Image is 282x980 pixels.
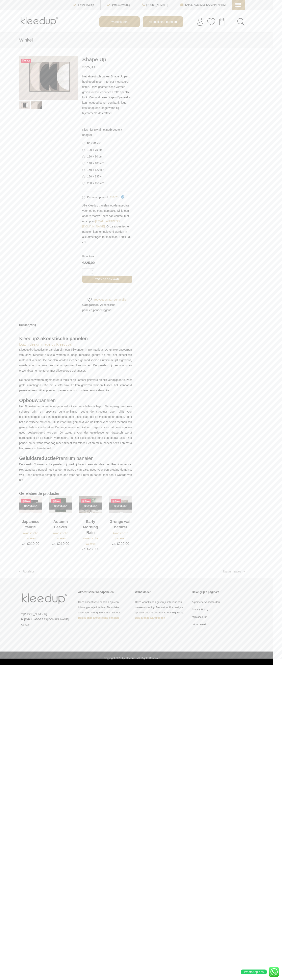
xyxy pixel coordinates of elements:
span: Categorieën: [82,303,100,307]
img: Kleedup [19,13,61,29]
span: € [57,542,59,546]
img: account.svg [196,18,204,26]
a: Bekijk onze wandkleden [135,616,165,619]
strong: Opbouw [19,398,39,403]
img: Grunge Wall Naturel [109,496,132,513]
a: Save [51,499,61,503]
p: (breedte x hoogte) [82,127,132,138]
h2: Premium panelen [19,455,132,462]
a: Toevoegen aan winkelwagen: “Early Morning Rain“ [79,503,102,510]
p: Kleedup® Akoestische panelen zijn een blikvanger in uw interieur. De unieke ontwerpen van onze Kl... [19,347,132,373]
span: 200 x 150 cm [86,181,104,185]
div: Wandkleden [135,590,186,594]
bdi: 210,00 [57,542,69,546]
a: Beschrijving [19,321,36,329]
a: retourbeleid [192,623,206,626]
input: 180 x 135 cm [82,175,85,178]
bdi: 210,00 [27,542,39,546]
a: Akoestische panelen [83,537,98,545]
span: Kies hier uw afmeting [82,128,109,131]
p: Het Akoestische paneel is opgebouwd uit vier verschillende lagen. De toplaag heeft een scherpe pr... [19,404,132,451]
a: Search [237,18,245,26]
span: € [27,542,29,546]
strong: M: [21,618,24,621]
a: Save [81,499,91,503]
span: € [82,65,84,69]
a: Japanese Fabric [19,496,42,514]
span: Winkel [19,38,33,43]
a: Privacy Policy [192,608,208,611]
a: Toevoegen aan verlanglijst [87,297,127,302]
p: De Kleedup® Akoestische panelen zijn verkrijgbaar in een standaard en Premium versie. Het standaa... [19,462,132,483]
p: [PHONE_NUMBER] [EMAIL_ADDRESS][DOMAIN_NAME] [21,612,72,627]
a: Japanese fabric [19,519,42,530]
bdi: 225,00 [82,261,95,265]
a: Akoestische panelen [113,532,128,540]
h1: Shape Up [82,56,132,63]
bdi: 220,00 [117,542,129,546]
h2: Gerelateerde producten [19,491,132,496]
img: Autumn Leaves [49,496,72,513]
input: Productaantal [82,268,90,276]
b: Geluidsreductie [19,456,56,461]
a: Akoestische panelen [53,532,68,540]
span: v.a. [82,547,86,551]
h2: panelen [19,397,132,404]
span: Premium paneel [86,196,108,199]
a: Grunge Wall Naturel [109,496,132,514]
a: Naturel leaves [223,570,245,573]
div: Copyright 2025 by Kleedup - All Rights Reserved [19,656,245,661]
span: v.a. [52,542,56,545]
a: wandkleden [100,17,139,27]
img: Shape Up - Afbeelding 2 [31,101,42,109]
a: Your cart [215,16,229,26]
button: Toevoegen aan winkelwagen [82,276,132,283]
strong: T: [21,613,23,616]
p: Onze akoestische panelen zijn een blikvanger in je interieur. De unieke ontwerpen brengen warmte ... [78,599,129,620]
a: Rosehips [19,570,34,573]
a: paneel liggend [93,309,111,312]
a: Akoestische panelen [23,532,38,540]
span: € [87,547,89,551]
span: v.a. [22,542,26,545]
img: Japanese Fabric [19,496,42,513]
h2: Autumn Leaves [49,519,72,530]
a: Grunge wall naturel [109,519,132,530]
span: 100 x 75 cm [86,148,102,151]
img: Shape Up - Afbeelding 2 [78,56,136,100]
span: 80 x 60 cm [86,142,101,145]
span: , [82,302,132,313]
span: v.a. [112,542,116,545]
nav: Main menu [99,16,248,27]
a: Akoestische panelen [143,17,183,27]
input: 120 x 90 cm [82,155,85,158]
a: Save [21,499,31,503]
span: wandkleden [109,18,130,25]
p: Alle Kleedup panelen worden . Wil je een andere maat? Neem dan contact met ons op via . Onze akoe... [82,203,132,245]
h2: Kleedup® [19,335,132,342]
a: Bekijk onze akoestische panelen [78,616,119,619]
a: Early Morning RainDetail Foto Van Wandkleed Kleedup Met Frisse Groentinten [79,496,102,514]
a: Toevoegen aan winkelwagen: “Japanese fabric“ [19,503,42,510]
span: € [117,542,119,546]
p: Onze wandkleden geven je interieur een unieke uitstraling. Met natuurlijke designs op doek geef j... [135,599,186,620]
a: Save [21,59,31,63]
p: Het akoestisch paneel Shape Up past heel goed in een interieur met naturel tinten. Deze geometris... [82,74,132,116]
bdi: 225,00 [82,65,95,69]
input: 160 x 120 cm [82,169,85,171]
span: 120 x 90 cm [86,155,102,158]
a: Early Morning Rain [79,519,102,535]
strong: akoestische panelen [41,336,88,341]
span: € [82,261,84,265]
dt: Final total [82,254,132,259]
input: 80 x 60 cm [82,142,85,145]
span: 180 x 135 cm [86,175,104,178]
p: WhatsApp ons [241,970,267,974]
a: Toevoegen aan winkelwagen: “Grunge wall naturel“ [109,503,132,510]
a: Mijn account [192,615,207,618]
